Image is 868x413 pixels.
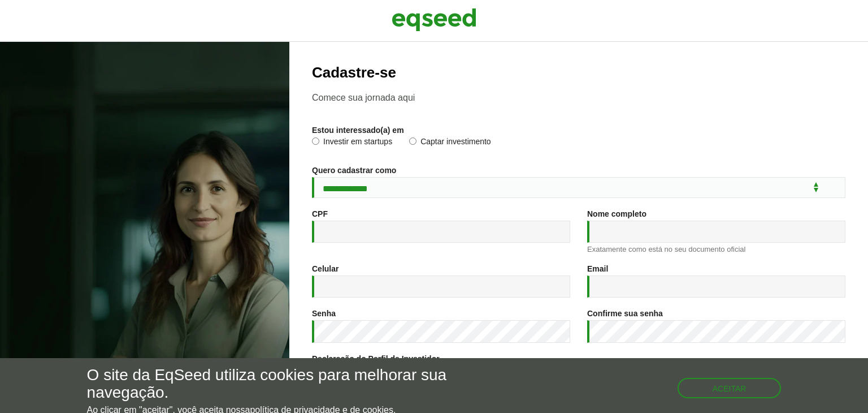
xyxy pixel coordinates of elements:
label: Declaração do Perfil de Investidor [312,355,440,363]
div: Exatamente como está no seu documento oficial [587,246,845,253]
label: CPF [312,210,328,218]
label: Senha [312,309,336,317]
label: Estou interessado(a) em [312,126,404,134]
h2: Cadastre-se [312,64,845,81]
label: Email [587,265,608,273]
button: Aceitar [678,378,782,398]
h5: O site da EqSeed utiliza cookies para melhorar sua navegação. [87,367,504,402]
label: Nome completo [587,210,646,218]
label: Confirme sua senha [587,309,663,317]
p: Comece sua jornada aqui [312,92,845,103]
input: Captar investimento [409,137,416,145]
label: Captar investimento [409,137,491,149]
label: Quero cadastrar como [312,166,396,174]
img: EqSeed Logo [392,6,476,34]
label: Investir em startups [312,137,392,149]
input: Investir em startups [312,137,319,145]
label: Celular [312,265,338,273]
